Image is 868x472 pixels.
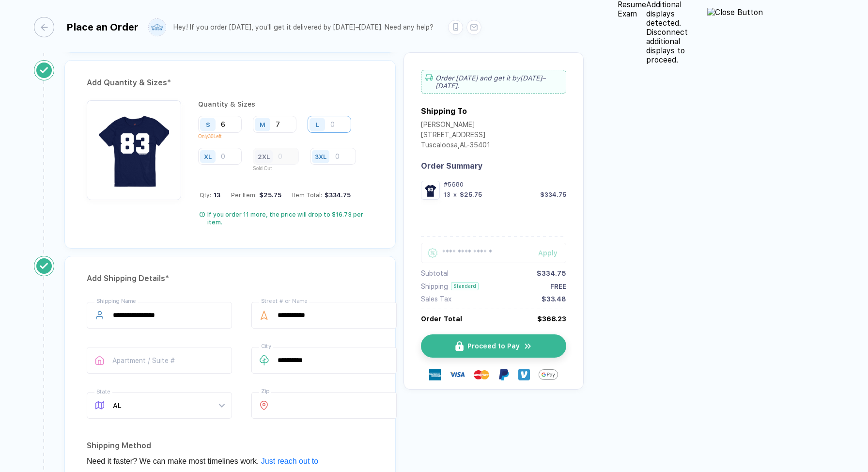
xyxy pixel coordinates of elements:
div: 2XL [258,153,270,160]
div: $25.75 [257,191,281,199]
div: 13 [444,191,450,198]
div: Order Summary [421,161,566,171]
img: c4c6fd62-66bd-4a87-81f9-a481f5ae6e54_nt_front_1758571059959.jpg [92,105,176,190]
button: Apply [526,243,566,263]
div: Standard [451,282,479,290]
img: c4c6fd62-66bd-4a87-81f9-a481f5ae6e54_nt_front_1758571059959.jpg [423,183,437,197]
div: x [452,191,458,198]
div: Shipping To [421,107,467,116]
img: Close Button [707,8,763,17]
img: icon [524,342,532,351]
div: Add Quantity & Sizes [87,75,373,91]
img: visa [449,367,465,382]
div: Shipping Method [87,438,373,454]
div: S [206,121,210,128]
p: Sold Out [253,166,306,171]
div: [PERSON_NAME] [421,121,490,131]
div: M [260,121,265,128]
span: AL [113,393,224,418]
div: Shipping [421,283,448,290]
p: Only 30 Left [198,134,249,139]
div: $368.23 [537,315,566,323]
div: Apply [538,249,566,257]
div: [STREET_ADDRESS] [421,131,490,141]
div: XL [204,153,212,160]
div: Place an Order [66,21,139,33]
div: Hey! If you order [DATE], you'll get it delivered by [DATE]–[DATE]. Need any help? [173,23,434,31]
button: iconProceed to Payicon [421,334,566,358]
div: Add Shipping Details [87,271,373,286]
img: icon [455,341,464,351]
div: $334.75 [537,269,566,277]
img: GPay [539,365,558,384]
span: 13 [211,191,220,199]
img: master-card [474,367,489,382]
div: If you order 11 more, the price will drop to $16.73 per item. [207,211,373,226]
div: Quantity & Sizes [198,100,373,108]
div: #5680 [444,181,566,188]
span: Proceed to Pay [467,342,520,350]
div: Per Item: [231,191,281,199]
img: express [429,369,441,380]
div: Subtotal [421,269,449,277]
div: $33.48 [542,295,566,303]
img: Venmo [518,369,530,380]
div: L [316,121,319,128]
div: $334.75 [322,191,351,199]
div: Order Total [421,315,462,323]
div: $334.75 [540,191,566,198]
div: $25.75 [460,191,482,198]
div: 3XL [315,153,326,160]
div: Item Total: [292,191,351,199]
img: Paypal [498,369,510,380]
div: Qty: [200,191,220,199]
div: Tuscaloosa , AL - 35401 [421,141,490,151]
div: Sales Tax [421,295,451,303]
div: Order [DATE] and get it by [DATE]–[DATE] . [421,70,566,94]
img: user profile [149,19,166,36]
div: FREE [550,283,566,290]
